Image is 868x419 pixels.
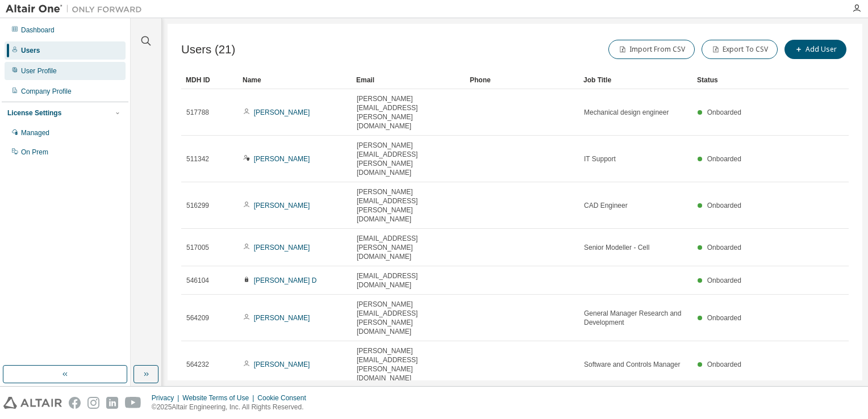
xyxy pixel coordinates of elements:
[125,397,141,409] img: youtube.svg
[584,108,669,117] span: Mechanical design engineer
[21,87,72,96] div: Company Profile
[357,94,460,131] span: [PERSON_NAME][EMAIL_ADDRESS][PERSON_NAME][DOMAIN_NAME]
[186,154,209,164] span: 511342
[106,397,118,409] img: linkedin.svg
[186,243,209,252] span: 517005
[707,244,741,252] span: Onboarded
[608,40,695,59] button: Import From CSV
[182,393,257,403] div: Website Terms of Use
[357,346,460,383] span: [PERSON_NAME][EMAIL_ADDRESS][PERSON_NAME][DOMAIN_NAME]
[357,187,460,224] span: [PERSON_NAME][EMAIL_ADDRESS][PERSON_NAME][DOMAIN_NAME]
[254,361,310,368] a: [PERSON_NAME]
[7,108,61,118] div: License Settings
[470,71,574,89] div: Phone
[584,154,616,164] span: IT Support
[707,155,741,163] span: Onboarded
[21,148,48,157] div: On Prem
[254,155,310,163] a: [PERSON_NAME]
[702,40,778,59] button: Export To CSV
[186,108,209,117] span: 517788
[697,71,790,89] div: Status
[3,397,62,409] img: altair_logo.svg
[707,276,741,284] span: Onboarded
[584,360,680,369] span: Software and Controls Manager
[707,314,741,322] span: Onboarded
[152,403,313,412] p: © 2025 Altair Engineering, Inc. All Rights Reserved.
[243,71,347,89] div: Name
[21,26,55,35] div: Dashboard
[186,201,209,210] span: 516299
[69,397,81,409] img: facebook.svg
[584,309,687,327] span: General Manager Research and Development
[257,393,312,403] div: Cookie Consent
[186,313,209,322] span: 564209
[152,393,182,403] div: Privacy
[21,46,40,55] div: Users
[357,300,460,336] span: [PERSON_NAME][EMAIL_ADDRESS][PERSON_NAME][DOMAIN_NAME]
[21,66,57,76] div: User Profile
[6,3,148,15] img: Altair One
[357,141,460,177] span: [PERSON_NAME][EMAIL_ADDRESS][PERSON_NAME][DOMAIN_NAME]
[784,40,846,59] button: Add User
[707,361,741,368] span: Onboarded
[254,244,310,252] a: [PERSON_NAME]
[186,71,233,89] div: MDH ID
[584,243,649,252] span: Senior Modeller - Cell
[254,314,310,322] a: [PERSON_NAME]
[181,43,235,56] span: Users (21)
[186,360,209,369] span: 564232
[254,202,310,209] a: [PERSON_NAME]
[707,202,741,209] span: Onboarded
[186,276,209,285] span: 546104
[707,108,741,116] span: Onboarded
[21,128,49,137] div: Managed
[357,234,460,261] span: [EMAIL_ADDRESS][PERSON_NAME][DOMAIN_NAME]
[583,71,688,89] div: Job Title
[254,276,317,284] a: [PERSON_NAME] D
[254,108,310,116] a: [PERSON_NAME]
[357,271,460,290] span: [EMAIL_ADDRESS][DOMAIN_NAME]
[87,397,99,409] img: instagram.svg
[584,201,628,210] span: CAD Engineer
[356,71,461,89] div: Email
